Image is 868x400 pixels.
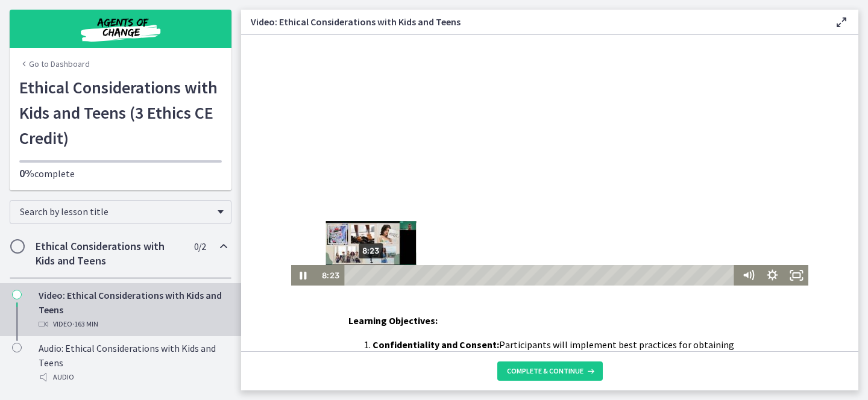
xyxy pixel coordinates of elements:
span: · 163 min [72,317,98,331]
iframe: Video Lesson [241,35,858,286]
span: 0% [19,166,34,180]
span: Learning Objectives: [348,314,438,327]
strong: Confidentiality and Consent: [373,339,499,351]
h1: Ethical Considerations with Kids and Teens (3 Ethics CE Credit) [19,75,222,151]
button: Complete & continue [497,361,603,381]
div: Video [39,317,227,331]
div: Search by lesson title [10,200,231,224]
img: Agents of Change [48,14,193,43]
span: Complete & continue [507,366,583,376]
div: Audio [39,370,227,384]
h3: Video: Ethical Considerations with Kids and Teens [251,14,815,29]
h2: Ethical Considerations with Kids and Teens [36,239,183,268]
span: 0 / 2 [194,239,206,254]
a: Go to Dashboard [19,58,90,70]
span: Participants will implement best practices for obtaining informed consent and maintaining confide... [373,339,734,380]
div: Video: Ethical Considerations with Kids and Teens [39,288,227,331]
button: Show settings menu [519,230,543,251]
p: complete [19,166,222,181]
div: Audio: Ethical Considerations with Kids and Teens [39,341,227,384]
button: Mute [495,230,519,251]
button: Fullscreen [543,230,567,251]
span: Search by lesson title [20,205,212,217]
